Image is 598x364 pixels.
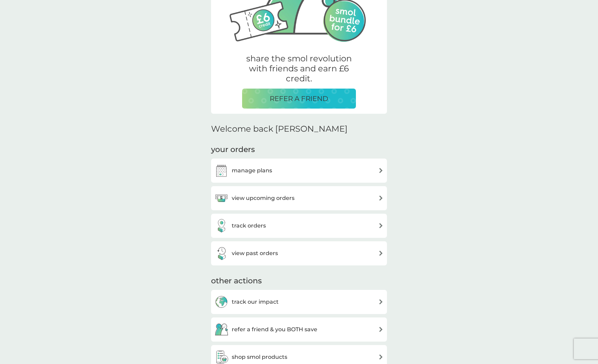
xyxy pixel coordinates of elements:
[270,93,328,104] p: REFER A FRIEND
[378,354,383,360] img: arrow right
[242,89,356,109] button: REFER A FRIEND
[378,168,383,173] img: arrow right
[211,144,255,155] h3: your orders
[232,166,272,175] h3: manage plans
[378,195,383,201] img: arrow right
[232,194,295,203] h3: view upcoming orders
[378,299,383,304] img: arrow right
[232,249,278,258] h3: view past orders
[242,54,356,83] p: share the smol revolution with friends and earn £6 credit.
[232,221,266,230] h3: track orders
[378,223,383,228] img: arrow right
[211,276,262,286] h3: other actions
[232,325,317,334] h3: refer a friend & you BOTH save
[378,251,383,256] img: arrow right
[232,353,287,362] h3: shop smol products
[232,297,279,306] h3: track our impact
[378,327,383,332] img: arrow right
[211,124,348,134] h2: Welcome back [PERSON_NAME]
